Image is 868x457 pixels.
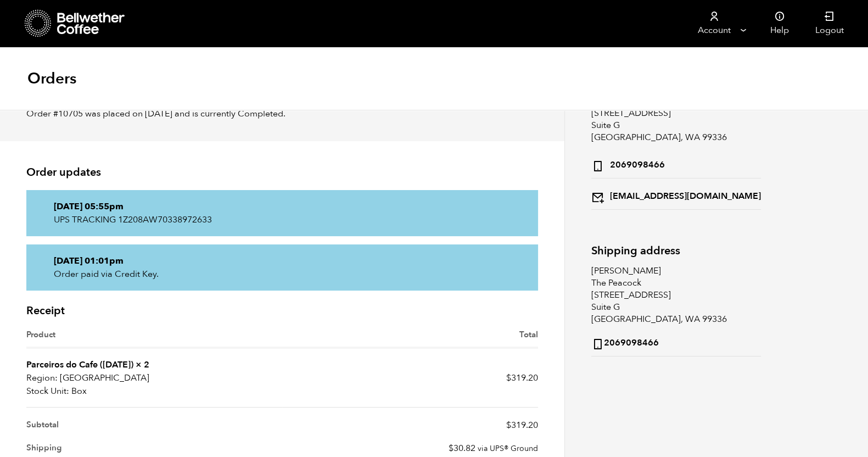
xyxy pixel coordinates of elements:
th: Total [282,328,538,349]
h2: Order updates [26,166,538,179]
address: [PERSON_NAME] The Peacock [STREET_ADDRESS] Suite G [GEOGRAPHIC_DATA], WA 99336 [591,265,761,356]
h1: Orders [27,69,76,88]
p: [DATE] 01:01pm [54,254,511,267]
span: 30.82 [449,442,475,454]
p: [GEOGRAPHIC_DATA] [26,371,282,384]
p: Box [26,384,282,398]
h2: Shipping address [591,244,761,257]
small: via UPS® Ground [478,443,538,454]
span: $ [506,419,511,431]
strong: 2069098466 [591,157,665,172]
strong: Stock Unit: [26,384,69,398]
span: $ [506,372,511,384]
p: Order paid via Credit Key. [54,267,511,281]
p: UPS TRACKING 1Z208AW70338972633 [54,213,511,226]
span: $ [449,442,453,454]
a: Parceiros do Cafe ([DATE]) [26,359,133,371]
address: [PERSON_NAME] The Peacock [STREET_ADDRESS] Suite G [GEOGRAPHIC_DATA], WA 99336 [591,83,761,210]
h2: Receipt [26,304,538,317]
th: Subtotal [26,408,282,437]
p: [DATE] 05:55pm [54,200,511,213]
bdi: 319.20 [506,372,538,384]
th: Product [26,328,282,349]
span: 319.20 [506,419,538,431]
strong: [EMAIL_ADDRESS][DOMAIN_NAME] [591,188,761,204]
strong: × 2 [136,359,149,371]
p: Order #10705 was placed on [DATE] and is currently Completed. [26,107,538,120]
strong: 2069098466 [591,335,659,350]
strong: Region: [26,371,58,384]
